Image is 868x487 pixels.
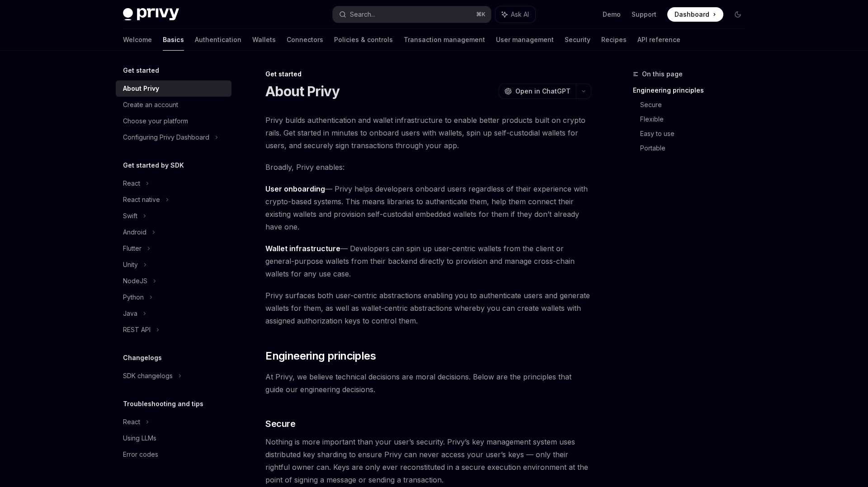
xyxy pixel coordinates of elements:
span: Nothing is more important than your user’s security. Privy’s key management system uses distribut... [265,435,591,486]
strong: Wallet infrastructure [265,244,340,253]
span: — Privy helps developers onboard users regardless of their experience with crypto-based systems. ... [265,183,591,233]
a: Authentication [195,29,241,51]
a: Portable [640,141,752,155]
h5: Troubleshooting and tips [123,398,203,409]
div: React [123,417,140,427]
a: Error codes [116,446,231,463]
div: Python [123,292,144,303]
a: Create an account [116,97,231,113]
span: Engineering principles [265,349,376,363]
div: Search... [350,9,375,20]
span: Broadly, Privy enables: [265,161,591,173]
div: Swift [123,211,137,221]
h5: Get started by SDK [123,160,184,171]
span: Secure [265,417,295,430]
span: Dashboard [675,10,709,19]
div: Get started [265,70,591,79]
button: Search...⌘K [333,6,491,23]
h5: Get started [123,65,159,76]
a: Flexible [640,112,752,126]
a: Security [565,29,590,51]
a: Choose your platform [116,113,231,129]
span: On this page [642,69,683,80]
a: Basics [163,29,184,51]
span: — Developers can spin up user-centric wallets from the client or general-purpose wallets from the... [265,242,591,280]
div: About Privy [123,83,159,94]
div: REST API [123,324,151,335]
a: Policies & controls [334,29,393,51]
span: Privy builds authentication and wallet infrastructure to enable better products built on crypto r... [265,114,591,152]
div: React native [123,194,160,205]
a: Wallets [252,29,276,51]
a: Engineering principles [633,83,752,98]
div: Using LLMs [123,433,156,444]
a: Easy to use [640,126,752,141]
span: At Privy, we believe technical decisions are moral decisions. Below are the principles that guide... [265,370,591,396]
a: Welcome [123,29,152,51]
div: Java [123,308,137,319]
div: Create an account [123,99,178,110]
div: Flutter [123,243,142,254]
a: Secure [640,98,752,112]
button: Toggle dark mode [731,7,745,22]
a: About Privy [116,80,231,97]
img: dark logo [123,8,179,21]
span: Privy surfaces both user-centric abstractions enabling you to authenticate users and generate wal... [265,289,591,327]
span: Ask AI [511,10,529,19]
button: Ask AI [495,6,535,23]
div: NodeJS [123,276,147,286]
div: React [123,178,140,189]
div: SDK changelogs [123,370,173,381]
a: Connectors [287,29,323,51]
h5: Changelogs [123,352,162,363]
a: Recipes [601,29,627,51]
div: Configuring Privy Dashboard [123,132,209,143]
div: Error codes [123,449,158,460]
strong: User onboarding [265,184,325,193]
span: ⌘ K [476,11,486,18]
h1: About Privy [265,83,340,99]
div: Choose your platform [123,116,188,126]
a: Transaction management [404,29,485,51]
a: Dashboard [667,7,723,22]
a: API reference [637,29,680,51]
button: Open in ChatGPT [499,84,576,99]
a: User management [496,29,554,51]
a: Demo [603,10,621,19]
a: Using LLMs [116,430,231,446]
div: Android [123,227,146,238]
a: Support [632,10,656,19]
div: Unity [123,259,138,270]
span: Open in ChatGPT [515,87,571,96]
